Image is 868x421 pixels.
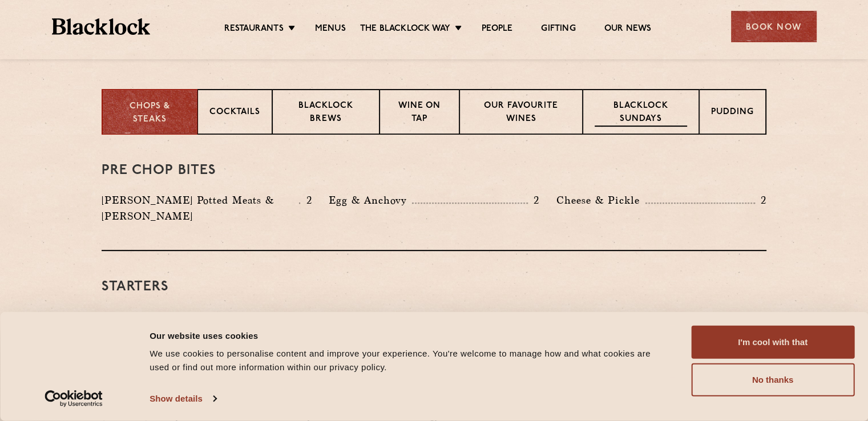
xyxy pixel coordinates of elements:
[711,106,754,120] p: Pudding
[360,23,450,36] a: The Blacklock Way
[224,23,284,36] a: Restaurants
[482,23,512,36] a: People
[595,100,687,127] p: Blacklock Sundays
[519,309,539,324] p: 8.5
[315,23,346,36] a: Menus
[102,280,766,294] h3: Starters
[329,192,412,208] p: Egg & Anchovy
[731,11,817,42] div: Book Now
[102,163,766,178] h3: Pre Chop Bites
[528,193,539,208] p: 2
[691,326,854,359] button: I'm cool with that
[556,309,650,325] p: Crayfish Cocktail
[300,309,312,324] p: 8
[755,193,766,208] p: 2
[52,18,151,35] img: BL_Textured_Logo-footer-cropped.svg
[150,390,216,407] a: Show details
[209,106,260,120] p: Cocktails
[741,309,766,324] p: 10.5
[150,347,665,374] div: We use cookies to personalise content and improve your experience. You're welcome to manage how a...
[329,309,434,325] p: Pig's Head on Toast
[541,23,575,36] a: Gifting
[556,192,645,208] p: Cheese & Pickle
[604,23,652,36] a: Our News
[284,100,368,127] p: Blacklock Brews
[102,309,212,325] p: Mushrooms on Toast
[102,192,299,224] p: [PERSON_NAME] Potted Meats & [PERSON_NAME]
[691,363,854,396] button: No thanks
[300,193,312,208] p: 2
[471,100,570,127] p: Our favourite wines
[24,390,124,407] a: Usercentrics Cookiebot - opens in a new window
[391,100,447,127] p: Wine on Tap
[114,100,185,126] p: Chops & Steaks
[150,329,665,342] div: Our website uses cookies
